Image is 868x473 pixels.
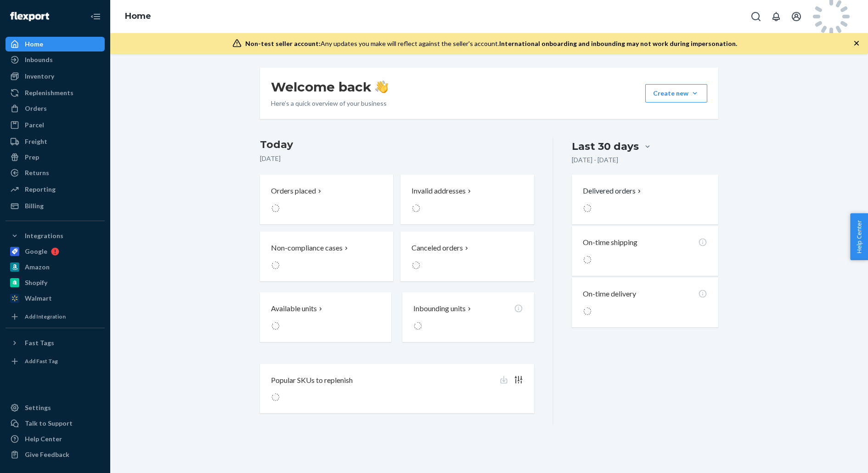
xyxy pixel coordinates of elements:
button: Fast Tags [6,336,105,350]
div: Integrations [25,231,63,240]
p: On-time shipping [583,237,637,248]
div: Add Fast Tag [25,357,58,365]
button: Help Center [850,213,868,260]
div: Any updates you make will reflect against the seller's account. [245,39,737,48]
a: Walmart [6,291,105,306]
div: Freight [25,137,47,146]
a: Help Center [6,432,105,446]
button: Invalid addresses [400,175,534,224]
p: Here’s a quick overview of your business [271,99,388,108]
span: Non-test seller account: [245,40,321,47]
a: Prep [6,150,105,165]
a: Add Integration [6,309,105,324]
div: Walmart [25,294,52,303]
button: Open notifications [767,7,785,26]
button: Close Navigation [86,7,105,26]
div: Billing [25,201,44,211]
h3: Today [260,137,534,152]
button: Talk to Support [6,416,105,431]
button: Open Search Box [747,7,765,26]
div: Parcel [25,120,44,130]
a: Amazon [6,260,105,274]
ol: breadcrumbs [118,3,158,30]
button: Available units [260,292,391,342]
div: Shopify [25,278,47,287]
p: Available units [271,303,317,314]
a: Home [6,37,105,51]
p: [DATE] [260,154,534,163]
a: Reporting [6,182,105,197]
button: Orders placed [260,175,393,224]
a: Parcel [6,118,105,132]
button: Give Feedback [6,447,105,462]
p: Inbounding units [413,303,466,314]
img: hand-wave emoji [375,80,388,93]
h1: Welcome back [271,79,388,95]
a: Replenishments [6,85,105,100]
p: On-time delivery [583,289,636,299]
button: Open account menu [787,7,806,26]
p: Popular SKUs to replenish [271,375,353,386]
div: Home [25,40,43,49]
div: Add Integration [25,313,66,320]
button: Delivered orders [583,186,643,196]
button: Canceled orders [400,232,534,281]
a: Orders [6,101,105,116]
div: Google [25,247,47,256]
a: Shopify [6,275,105,290]
a: Inbounds [6,52,105,67]
a: Inventory [6,69,105,84]
div: Orders [25,104,47,113]
div: Inventory [25,72,54,81]
span: International onboarding and inbounding may not work during impersonation. [499,40,737,47]
div: Prep [25,153,39,162]
a: Home [125,11,151,21]
div: Replenishments [25,88,73,97]
a: Freight [6,134,105,149]
p: Canceled orders [411,243,463,253]
a: Google [6,244,105,259]
a: Settings [6,400,105,415]
div: Last 30 days [572,139,639,154]
div: Inbounds [25,55,53,64]
button: Create new [645,84,707,103]
div: Returns [25,168,49,177]
button: Non-compliance cases [260,232,393,281]
div: Amazon [25,262,50,272]
div: Reporting [25,185,56,194]
a: Billing [6,199,105,213]
a: Add Fast Tag [6,354,105,369]
p: Invalid addresses [411,186,466,196]
p: Orders placed [271,186,316,196]
img: Flexport logo [10,12,49,21]
div: Talk to Support [25,419,73,428]
div: Give Feedback [25,450,69,459]
div: Settings [25,403,51,412]
button: Integrations [6,228,105,243]
div: Fast Tags [25,338,54,348]
p: Non-compliance cases [271,243,343,253]
a: Returns [6,165,105,180]
div: Help Center [25,434,62,444]
button: Inbounding units [402,292,534,342]
p: [DATE] - [DATE] [572,155,618,165]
